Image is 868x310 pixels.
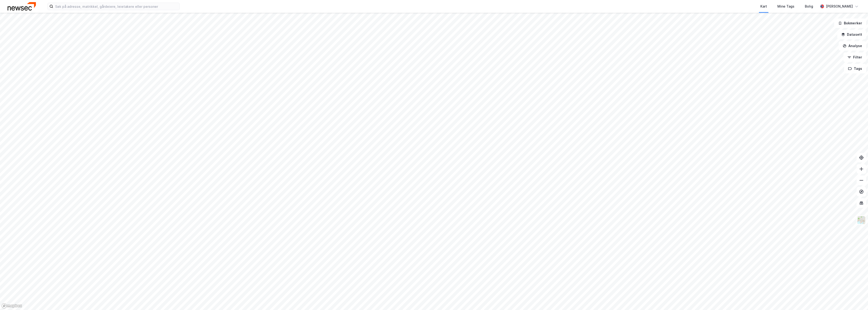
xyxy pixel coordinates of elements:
[826,4,853,9] div: [PERSON_NAME]
[777,4,794,9] div: Mine Tags
[53,3,180,10] input: Søk på adresse, matrikkel, gårdeiere, leietakere eller personer
[8,2,36,10] img: newsec-logo.f6e21ccffca1b3a03d2d.png
[760,4,767,9] div: Kart
[805,4,813,9] div: Bolig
